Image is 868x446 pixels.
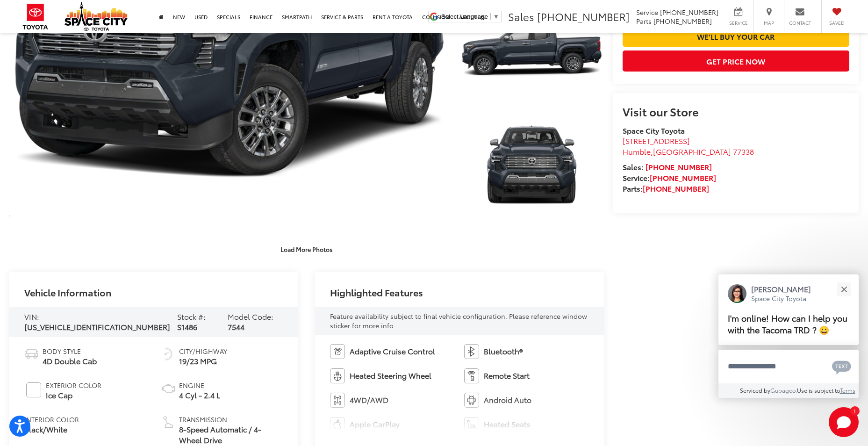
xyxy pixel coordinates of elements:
button: Close [834,279,854,299]
a: [STREET_ADDRESS] Humble,[GEOGRAPHIC_DATA] 77338 [623,135,754,157]
span: Use is subject to [797,386,840,394]
img: Heated Steering Wheel [330,368,345,383]
span: Service [728,20,749,26]
span: [US_VEHICLE_IDENTIFICATION_NUMBER] [24,321,170,332]
button: Load More Photos [274,241,339,258]
img: Space City Toyota [65,2,128,31]
span: [PHONE_NUMBER] [660,7,718,17]
span: Contact [789,20,811,26]
button: Toggle Chat Window [829,407,859,437]
img: Bluetooth® [464,344,479,359]
span: City/Highway [179,346,227,356]
span: Humble [623,146,651,157]
span: [PHONE_NUMBER] [537,9,630,24]
span: S1486 [177,321,197,332]
span: 1 [854,409,856,413]
span: [PHONE_NUMBER] [653,16,712,26]
span: Body Style [43,346,97,356]
span: Engine [179,381,220,390]
span: #FFFFFF [26,382,41,397]
span: 77338 [733,146,754,157]
img: Fuel Economy [161,346,176,361]
svg: Start Chat [829,407,859,437]
span: ​ [490,13,491,20]
span: [GEOGRAPHIC_DATA] [653,146,731,157]
span: Saved [826,20,847,26]
a: Terms [840,386,855,394]
span: Ice Cap [46,390,101,401]
span: Black/White [24,424,79,435]
span: Model Code: [228,311,273,322]
span: Adaptive Cruise Control [350,346,435,357]
div: Close[PERSON_NAME]Space City ToyotaI'm online! How can I help you with the Tacoma TRD ? 😀Type you... [718,274,859,398]
p: Space City Toyota [751,294,811,303]
span: [STREET_ADDRESS] [623,135,690,146]
img: 4WD/AWD [330,393,345,408]
span: Parts [636,16,652,26]
span: 8-Speed Automatic / 4-Wheel Drive [179,424,283,446]
a: Gubagoo. [770,386,797,394]
a: [PHONE_NUMBER] [646,161,712,172]
span: 7544 [228,321,244,332]
span: Stock #: [177,311,206,322]
span: , [623,146,754,157]
span: Bluetooth® [484,346,523,357]
span: Sales: [623,161,644,172]
a: [PHONE_NUMBER] [650,172,716,183]
a: [PHONE_NUMBER] [643,183,709,194]
span: Feature availability subject to final vehicle configuration. Please reference window sticker for ... [330,311,587,330]
button: Get Price Now [623,50,849,72]
svg: Text [832,360,851,374]
span: Transmission [179,415,283,424]
p: [PERSON_NAME] [751,284,811,294]
span: 4D Double Cab [43,356,97,367]
span: ▼ [493,13,499,20]
span: Serviced by [740,386,770,394]
strong: Space City Toyota [623,125,685,136]
span: VIN: [24,311,39,322]
strong: Service: [623,172,716,183]
span: Remote Start [484,370,530,381]
span: Sales [508,9,534,24]
span: Map [759,20,779,26]
img: Android Auto [464,393,479,408]
span: Exterior Color [46,381,101,390]
img: Remote Start [464,368,479,383]
span: 19/23 MPG [179,356,227,367]
span: I'm online! How can I help you with the Tacoma TRD ? 😀 [728,312,847,336]
span: 4 Cyl - 2.4 L [179,390,220,401]
textarea: Type your message [718,350,859,383]
span: Service [636,7,658,17]
a: We'll Buy Your Car [623,26,849,47]
h2: Vehicle Information [24,287,111,297]
h2: Visit our Store [623,105,849,117]
span: Interior Color [24,415,79,424]
img: 2024 Toyota TACOMA TRD OFFRD Limited [459,108,605,218]
strong: Parts: [623,183,709,194]
h2: Highlighted Features [330,287,423,297]
a: Expand Photo 3 [460,109,603,217]
button: Chat with SMS [829,356,854,377]
img: Adaptive Cruise Control [330,344,345,359]
span: Heated Steering Wheel [350,370,431,381]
